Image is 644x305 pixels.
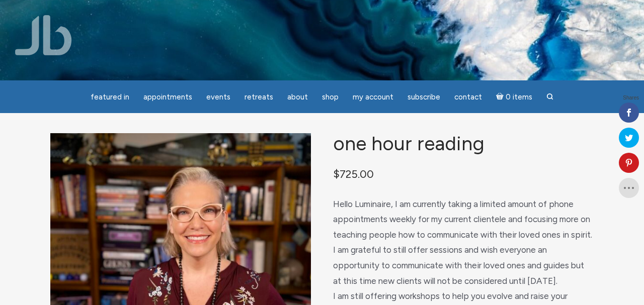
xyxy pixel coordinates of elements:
span: My Account [353,92,393,101]
a: My Account [347,87,399,107]
a: Subscribe [401,87,446,107]
a: Retreats [238,87,279,107]
a: Appointments [137,87,198,107]
a: Events [200,87,236,107]
span: About [287,92,308,101]
span: Appointments [143,92,192,101]
bdi: 725.00 [333,168,374,180]
span: Retreats [245,92,273,101]
span: Subscribe [408,92,440,101]
span: 0 items [506,93,532,101]
img: Jamie Butler. The Everyday Medium [15,15,72,55]
a: Shop [316,87,345,107]
span: Contact [454,92,482,101]
a: Contact [448,87,488,107]
a: About [281,87,314,107]
span: Shop [322,92,339,101]
a: featured in [85,87,135,107]
h1: One Hour Reading [333,133,594,155]
span: Shares [623,95,639,100]
span: featured in [91,92,129,101]
i: Cart [496,92,506,101]
span: $ [333,168,340,180]
a: Cart0 items [490,86,538,107]
span: Events [206,92,230,101]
